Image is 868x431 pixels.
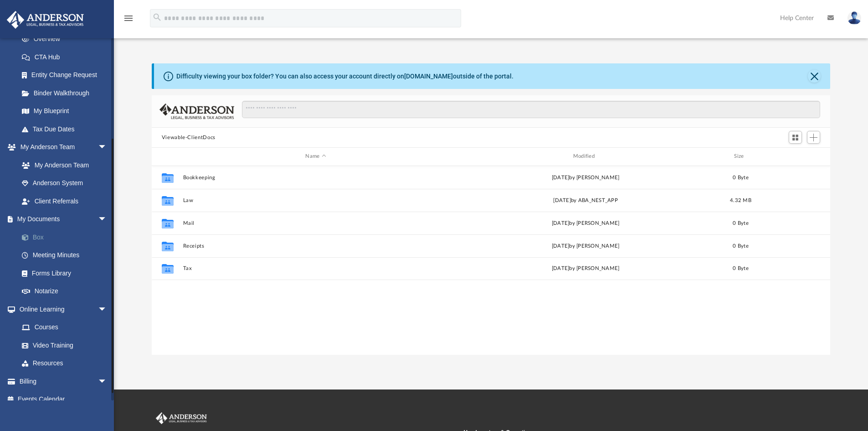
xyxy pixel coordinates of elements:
a: Binder Walkthrough [13,84,121,102]
button: Switch to Grid View [789,131,802,144]
a: [DOMAIN_NAME] [404,73,453,80]
div: [DATE] by [PERSON_NAME] [452,219,718,227]
a: menu [123,17,134,24]
span: arrow_drop_down [98,300,116,319]
a: Online Learningarrow_drop_down [6,300,116,318]
button: Tax [183,265,448,271]
span: 0 Byte [733,175,749,180]
a: Entity Change Request [13,66,121,84]
a: Forms Library [13,264,116,282]
a: My Documentsarrow_drop_down [6,210,121,228]
div: Size [722,152,759,161]
img: Anderson Advisors Platinum Portal [154,412,209,424]
a: Events Calendar [6,390,121,409]
span: 4.32 MB [730,197,751,203]
a: Billingarrow_drop_down [6,372,121,390]
a: Video Training [13,336,112,354]
input: Search files and folders [242,101,820,118]
div: Modified [452,152,719,161]
a: Meeting Minutes [13,246,121,265]
a: Box [13,228,121,246]
span: arrow_drop_down [98,372,116,391]
span: 0 Byte [733,266,749,271]
button: Mail [183,220,448,226]
div: [DATE] by [PERSON_NAME] [452,173,718,182]
a: Overview [13,30,121,48]
i: search [152,12,162,22]
a: Notarize [13,282,121,301]
div: [DATE] by [PERSON_NAME] [452,265,718,273]
span: 0 Byte [733,243,749,248]
i: menu [123,13,134,24]
button: Add [807,131,821,144]
div: Name [182,152,448,161]
a: Courses [13,318,116,337]
a: My Blueprint [13,102,116,120]
a: My Anderson Teamarrow_drop_down [6,138,116,156]
button: Receipts [183,243,448,249]
a: Anderson System [13,174,116,192]
span: 0 Byte [733,220,749,225]
img: Anderson Advisors Platinum Portal [4,11,87,29]
button: Law [183,197,448,203]
button: Bookkeeping [183,175,448,181]
div: grid [152,166,831,355]
span: arrow_drop_down [98,210,116,229]
div: [DATE] by ABA_NEST_APP [452,196,718,204]
a: Tax Due Dates [13,120,121,138]
button: Viewable-ClientDocs [162,134,216,142]
div: id [156,152,179,161]
a: My Anderson Team [13,156,112,174]
span: arrow_drop_down [98,138,116,157]
div: [DATE] by [PERSON_NAME] [452,242,718,250]
button: Close [808,70,821,83]
div: id [763,152,827,161]
a: Client Referrals [13,192,116,210]
a: Resources [13,354,116,373]
a: CTA Hub [13,48,121,66]
img: User Pic [847,11,861,25]
div: Difficulty viewing your box folder? You can also access your account directly on outside of the p... [176,72,514,81]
